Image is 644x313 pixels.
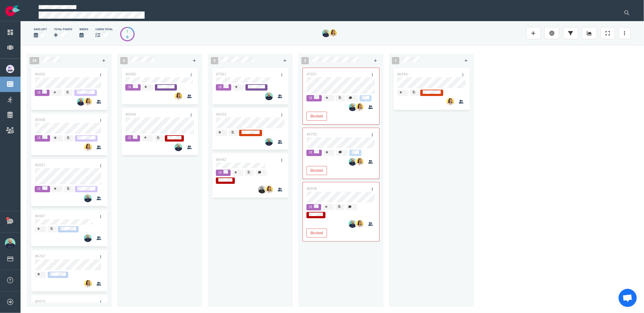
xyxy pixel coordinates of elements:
div: Weeks [79,27,88,31]
a: #6948 [35,118,45,122]
a: #6755 [306,132,317,136]
a: #6942 [216,158,226,162]
a: #6987 [35,214,45,218]
a: #6938 [306,187,317,191]
button: Blocked [306,228,327,238]
img: 26 [77,98,85,106]
div: 8 [127,34,129,40]
img: 26 [175,92,182,100]
img: 26 [265,92,273,100]
div: Total Points [54,27,72,31]
img: 26 [349,103,357,111]
img: 26 [84,280,92,288]
a: #7061 [216,72,226,76]
img: 26 [356,220,364,228]
button: Blocked [306,112,327,121]
img: 26 [446,98,454,106]
img: 26 [84,143,92,151]
a: #6944 [125,112,136,117]
a: #6767 [35,254,45,258]
img: 26 [84,234,92,242]
span: 1 [392,57,399,64]
div: days left [34,27,47,31]
img: 26 [265,186,273,193]
img: 26 [258,186,266,193]
img: 26 [349,220,357,228]
a: #6951 [35,163,45,167]
img: 26 [349,158,357,166]
span: 3 [211,57,218,64]
img: 26 [329,29,337,37]
a: #6955 [216,112,226,117]
a: #6980 [125,72,136,76]
a: #6994 [397,72,408,76]
div: cards total [95,27,113,31]
img: 26 [356,103,364,111]
a: #7051 [306,72,317,76]
div: 1 [127,28,129,34]
img: 26 [356,158,364,166]
img: 26 [84,98,92,106]
span: 3 [301,57,309,64]
span: 34 [30,57,39,64]
span: 2 [120,57,128,64]
div: Ouvrir le chat [619,289,637,307]
button: Blocked [306,166,327,175]
img: 26 [175,143,182,151]
img: 26 [265,138,273,146]
img: 26 [322,29,330,37]
a: #6925 [35,299,45,304]
a: #6952 [35,72,45,76]
img: 26 [84,194,92,202]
